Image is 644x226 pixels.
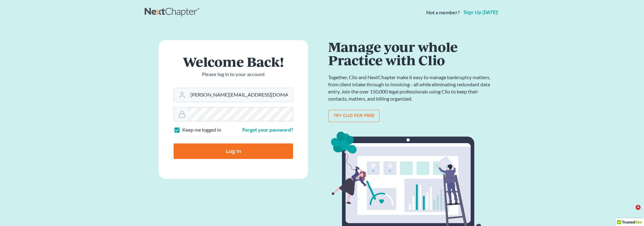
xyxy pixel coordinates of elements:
a: Try clio for free [328,110,380,122]
label: Keep me logged in [182,126,221,133]
strong: Not a member? [426,9,460,16]
span: 4 [636,205,641,210]
input: Email Address [188,88,293,102]
iframe: Intercom live chat [623,205,638,220]
a: Sign up [DATE]! [462,10,499,15]
a: Forgot your password? [242,127,293,133]
h1: Welcome Back! [174,55,293,68]
p: Please log in to your account [174,71,293,78]
h1: Manage your whole Practice with Clio [328,40,493,66]
input: Log In [174,143,293,159]
p: Together, Clio and NextChapter make it easy to manage bankruptcy matters, from client intake thro... [328,74,493,102]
